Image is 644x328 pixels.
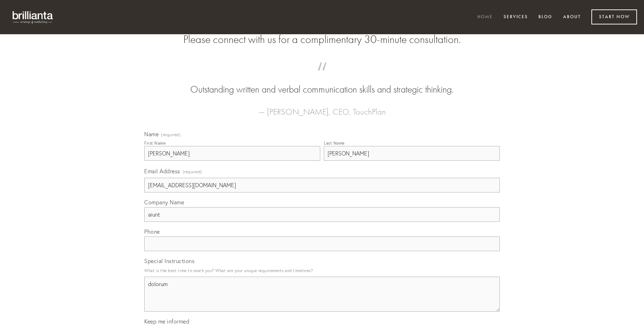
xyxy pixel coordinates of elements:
[144,199,184,206] span: Company Name
[144,228,160,235] span: Phone
[155,69,489,96] blockquote: Outstanding written and verbal communication skills and strategic thinking.
[183,167,202,176] span: (required)
[144,318,189,325] span: Keep me informed
[591,9,637,24] a: Start Now
[534,12,557,23] a: Blog
[144,33,500,46] h2: Please connect with us for a complimentary 30-minute consultation.
[144,140,166,146] div: First Name
[161,133,181,137] span: (required)
[144,131,159,138] span: Name
[559,12,585,23] a: About
[144,257,194,264] span: Special Instructions
[144,277,500,312] textarea: dolorum
[324,140,345,146] div: Last Name
[155,69,489,83] span: “
[144,168,180,175] span: Email Address
[499,12,532,23] a: Services
[7,7,59,27] img: brillianta - research, strategy, marketing
[144,266,500,275] p: What is the best time to reach you? What are your unique requirements and timelines?
[473,12,497,23] a: Home
[155,96,489,119] figcaption: — [PERSON_NAME], CEO, TouchPlan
